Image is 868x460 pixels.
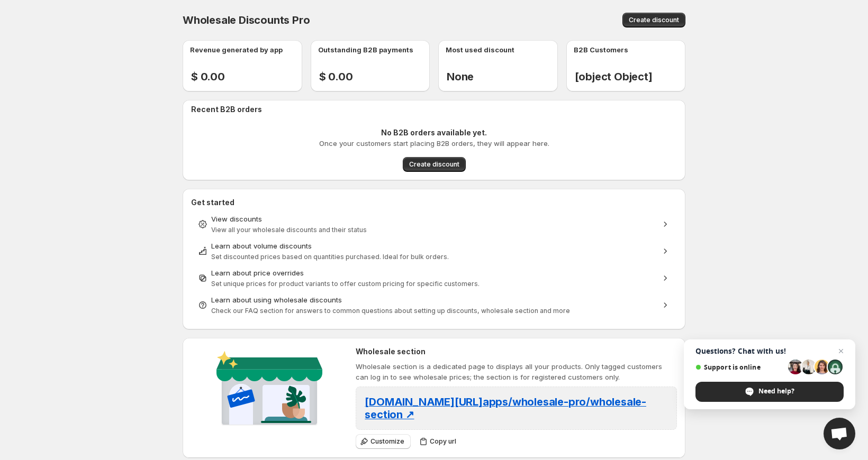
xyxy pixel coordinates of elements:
span: Wholesale Discounts Pro [183,14,310,26]
div: Learn about price overrides [211,268,657,278]
h2: Wholesale section [356,346,677,357]
p: B2B Customers [574,44,628,55]
span: Need help? [695,382,844,402]
span: Customize [370,437,404,446]
a: Open chat [824,418,855,449]
span: Create discount [629,16,679,24]
p: Revenue generated by app [190,44,283,55]
span: [DOMAIN_NAME][URL] apps/wholesale-pro/wholesale-section ↗ [365,395,646,421]
span: Questions? Chat with us! [695,347,844,355]
span: Copy url [430,437,456,446]
img: Wholesale section [212,346,327,434]
span: Set unique prices for product variants to offer custom pricing for specific customers. [211,280,480,288]
button: Create discount [403,157,466,172]
p: Once your customers start placing B2B orders, they will appear here. [319,138,549,149]
span: Create discount [409,160,459,169]
span: Need help? [758,387,794,396]
h2: Get started [191,197,677,208]
p: Wholesale section is a dedicated page to displays all your products. Only tagged customers can lo... [356,361,677,382]
h2: $ 0.00 [191,70,302,83]
p: No B2B orders available yet. [381,127,487,138]
span: Support is online [695,363,784,371]
div: Learn about volume discounts [211,241,657,251]
button: Create discount [622,13,685,27]
h2: $ 0.00 [319,70,430,83]
a: [DOMAIN_NAME][URL]apps/wholesale-pro/wholesale-section ↗ [365,399,646,420]
p: Most used discount [446,44,514,55]
div: Learn about using wholesale discounts [211,295,657,305]
p: Outstanding B2B payments [318,44,413,55]
span: Set discounted prices based on quantities purchased. Ideal for bulk orders. [211,253,449,261]
h2: [object Object] [575,70,686,83]
span: Check our FAQ section for answers to common questions about setting up discounts, wholesale secti... [211,307,570,315]
div: View discounts [211,214,657,224]
h2: None [447,70,558,83]
h2: Recent B2B orders [191,104,681,115]
button: Customize [356,434,411,449]
button: Copy url [415,434,463,449]
span: View all your wholesale discounts and their status [211,226,367,234]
